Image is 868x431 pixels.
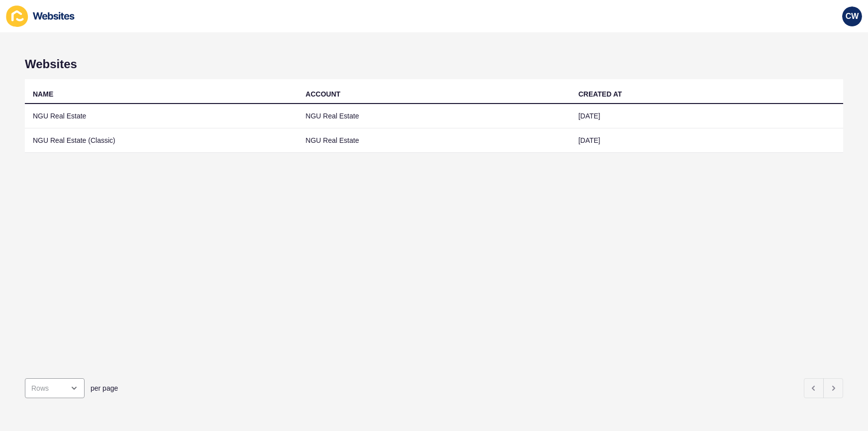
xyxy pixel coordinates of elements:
td: NGU Real Estate [25,104,297,128]
td: NGU Real Estate [297,104,570,128]
h1: Websites [25,57,843,71]
div: CREATED AT [579,89,622,99]
td: [DATE] [571,104,843,128]
span: per page [91,383,118,393]
td: NGU Real Estate (Classic) [25,128,297,153]
td: NGU Real Estate [297,128,570,153]
td: [DATE] [571,128,843,153]
span: CW [846,11,859,21]
div: NAME [33,89,53,99]
div: open menu [25,378,85,398]
div: ACCOUNT [305,89,340,99]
